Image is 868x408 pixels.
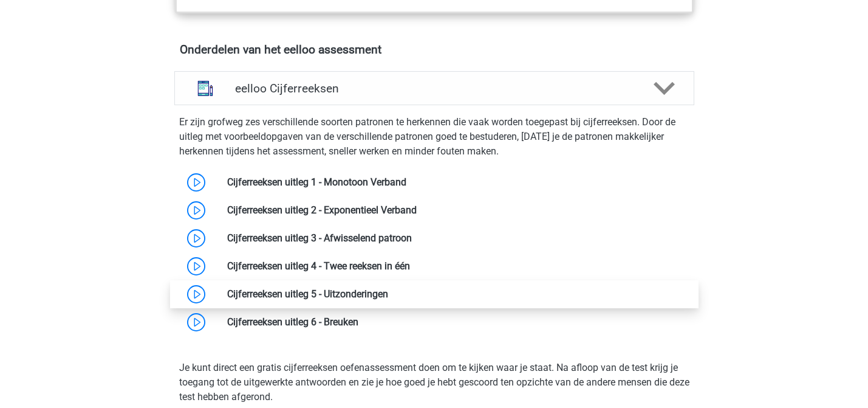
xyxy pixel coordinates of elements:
div: Cijferreeksen uitleg 1 - Monotoon Verband [218,175,694,190]
div: Cijferreeksen uitleg 4 - Twee reeksen in één [218,259,694,274]
div: Cijferreeksen uitleg 6 - Breuken [218,315,694,330]
div: Cijferreeksen uitleg 5 - Uitzonderingen [218,287,694,302]
div: Cijferreeksen uitleg 3 - Afwisselend patroon [218,231,694,246]
div: Cijferreeksen uitleg 2 - Exponentieel Verband [218,203,694,218]
p: Je kunt direct een gratis cijferreeksen oefenassessment doen om te kijken waar je staat. Na afloo... [179,361,689,404]
h4: Onderdelen van het eelloo assessment [180,43,689,57]
p: Er zijn grofweg zes verschillende soorten patronen te herkennen die vaak worden toegepast bij cij... [179,115,689,159]
h4: eelloo Cijferreeksen [235,81,633,95]
img: cijferreeksen [190,72,221,104]
a: cijferreeksen eelloo Cijferreeksen [169,71,699,105]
